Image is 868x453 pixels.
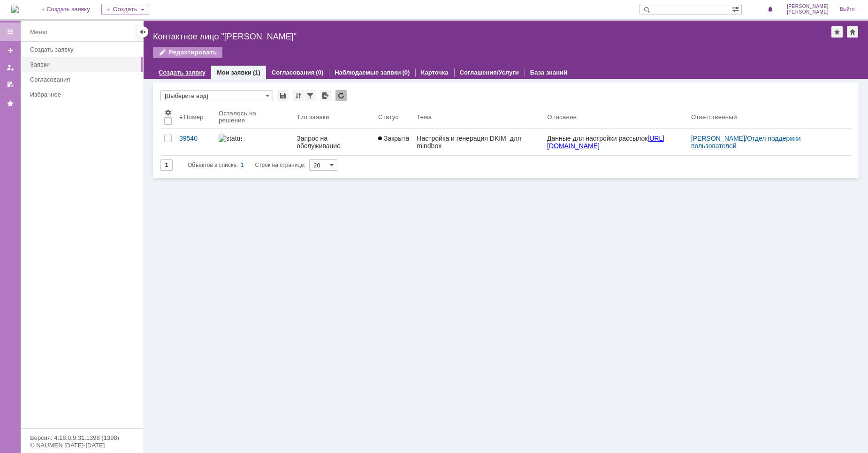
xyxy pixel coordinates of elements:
div: Запрос на обслуживание [297,135,371,150]
a: Создать заявку [3,43,18,58]
div: / [691,135,840,150]
a: Создать заявку [159,69,206,76]
div: Осталось на решение [219,110,282,124]
a: Перейти на домашнюю страницу [11,6,19,13]
div: Настройка и генерация DKIM для mindbox [417,135,540,150]
a: [PERSON_NAME] [691,135,745,142]
a: Соглашения/Услуги [460,69,519,76]
a: Мои заявки [3,60,18,75]
a: Настройка и генерация DKIM для mindbox [413,129,543,155]
div: Тип заявки [297,113,329,121]
a: Запрос на обслуживание [293,129,374,155]
span: Настройки [164,109,172,116]
th: Осталось на решение [215,105,293,129]
a: Согласования [272,69,315,76]
a: Наблюдаемые заявки [335,69,401,76]
img: statusbar-100 (1).png [219,135,242,142]
span: Закрыта [378,135,409,142]
div: Контактное лицо "[PERSON_NAME]" [153,32,831,41]
span: [PERSON_NAME] [787,9,829,15]
div: Согласования [30,76,137,83]
div: Добавить в избранное [831,26,843,38]
div: Ответственный [691,113,737,121]
div: Меню [30,27,47,38]
div: Статус [378,113,398,121]
div: Сделать домашней страницей [847,26,858,38]
img: logo [11,6,19,13]
div: Создать заявку [30,46,137,53]
a: Создать заявку [26,42,141,57]
div: Избранное [30,91,127,98]
div: Фильтрация... [305,90,316,101]
a: Мои согласования [3,77,18,92]
i: Строк на странице: [188,159,305,171]
div: © NAUMEN [DATE]-[DATE] [30,442,133,448]
th: Статус [374,105,413,129]
a: Отдел поддержки пользователей [691,135,803,150]
div: (0) [316,69,323,76]
th: Ответственный [687,105,844,129]
div: Заявки [30,61,137,68]
span: [PERSON_NAME] [787,4,829,9]
div: Сохранить вид [277,90,289,101]
div: Описание [547,113,577,121]
div: Скрыть меню [137,26,148,38]
a: Мои заявки [217,69,251,76]
div: (0) [402,69,410,76]
th: Тема [413,105,543,129]
a: 39540 [175,129,215,155]
div: Обновлять список [335,90,347,101]
span: Расширенный поиск [732,4,741,13]
a: statusbar-100 (1).png [215,129,293,155]
a: База знаний [530,69,567,76]
div: Создать [101,4,149,15]
a: Карточка [421,69,448,76]
div: Номер [184,113,204,121]
div: Версия: 4.18.0.9.31.1398 (1398) [30,435,133,441]
a: Согласования [26,72,141,87]
a: Закрыта [374,129,413,155]
span: Объектов в списке: [188,162,238,168]
a: Заявки [26,57,141,72]
th: Тип заявки [293,105,374,129]
div: 39540 [179,135,211,142]
div: Сортировка... [293,90,304,101]
div: Экспорт списка [320,90,331,101]
div: 1 [241,159,244,171]
th: Номер [175,105,215,129]
div: Тема [417,113,432,121]
div: (1) [253,69,260,76]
